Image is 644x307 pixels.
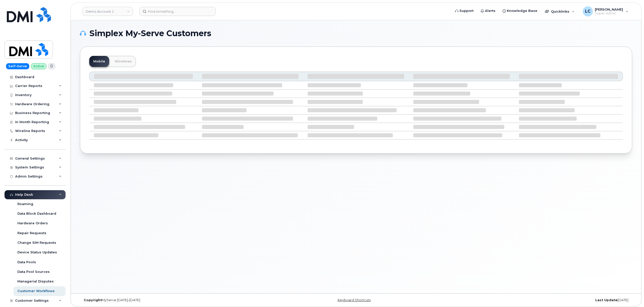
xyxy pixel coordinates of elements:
[448,298,632,302] div: [DATE]
[595,298,618,302] strong: Last Update
[89,56,109,67] a: Mobile
[111,56,136,67] a: Wirelines
[80,298,264,302] div: MyServe [DATE]–[DATE]
[90,30,211,37] span: Simplex My-Serve Customers
[338,298,371,302] a: Keyboard Shortcuts
[84,298,102,302] strong: Copyright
